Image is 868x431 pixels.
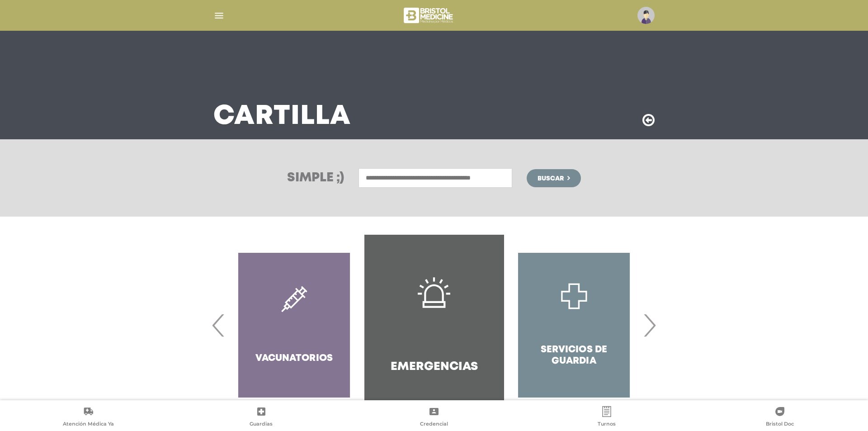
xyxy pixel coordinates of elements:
[637,7,655,24] img: profile-placeholder.svg
[210,301,227,350] span: Previous
[250,421,273,429] span: Guardias
[402,5,456,26] img: bristol-medicine-blanco.png
[766,421,794,429] span: Bristol Doc
[213,105,351,128] h3: Cartilla
[520,406,693,429] a: Turnos
[693,406,866,429] a: Bristol Doc
[527,169,581,187] button: Buscar
[420,421,448,429] span: Credencial
[175,406,347,429] a: Guardias
[63,421,114,429] span: Atención Médica Ya
[641,301,658,350] span: Next
[598,421,616,429] span: Turnos
[364,235,504,416] a: Emergencias
[2,406,175,429] a: Atención Médica Ya
[213,10,225,21] img: Cober_menu-lines-white.svg
[391,360,478,374] h4: Emergencias
[348,406,520,429] a: Credencial
[287,172,344,185] h3: Simple ;)
[538,175,564,182] span: Buscar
